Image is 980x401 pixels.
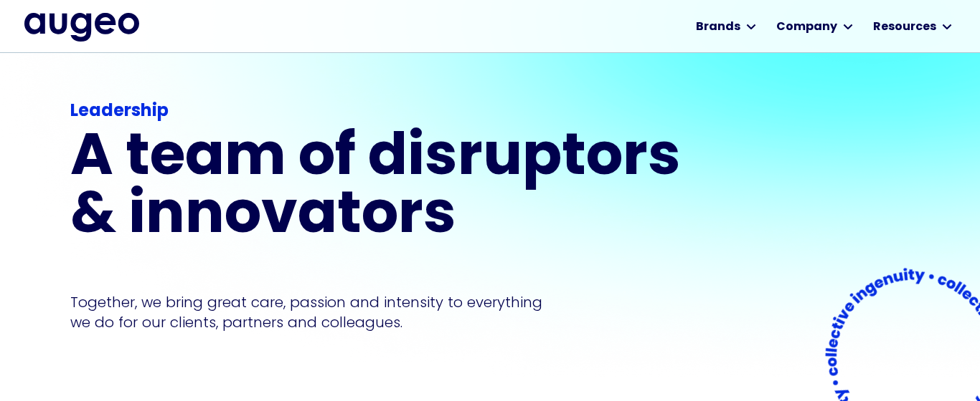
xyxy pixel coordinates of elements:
h1: A team of disruptors & innovators [70,130,690,246]
p: Together, we bring great care, passion and intensity to everything we do for our clients, partner... [70,292,564,332]
div: Resources [873,19,936,36]
div: Company [776,19,837,36]
img: Augeo's full logo in midnight blue. [24,13,139,42]
div: Leadership [70,99,690,125]
div: Brands [696,19,740,36]
a: home [24,13,139,42]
